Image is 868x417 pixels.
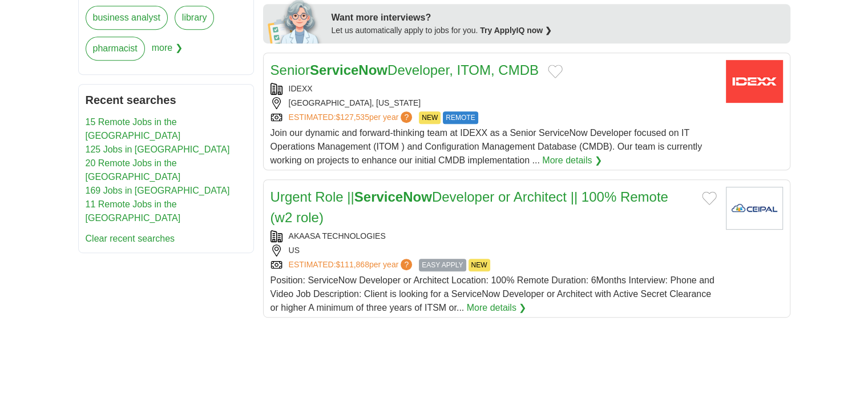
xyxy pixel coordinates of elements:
[726,187,783,230] img: Company logo
[336,113,369,122] span: $127,535
[271,244,717,256] div: US
[86,6,168,30] a: business analyst
[419,111,441,124] span: NEW
[480,26,552,35] a: Try ApplyIQ now ❯
[86,158,181,182] a: 20 Remote Jobs in the [GEOGRAPHIC_DATA]
[86,199,181,223] a: 11 Remote Jobs in the [GEOGRAPHIC_DATA]
[289,111,415,124] a: ESTIMATED:$127,535per year?
[86,91,247,109] h2: Recent searches
[289,259,415,271] a: ESTIMATED:$111,868per year?
[548,65,563,78] button: Add to favorite jobs
[152,37,183,67] span: more ❯
[401,111,412,123] span: ?
[271,62,539,78] a: SeniorServiceNowDeveloper, ITOM, CMDB
[271,97,717,109] div: [GEOGRAPHIC_DATA], [US_STATE]
[542,154,602,167] a: More details ❯
[467,301,527,315] a: More details ❯
[86,117,181,141] a: 15 Remote Jobs in the [GEOGRAPHIC_DATA]
[469,259,490,271] span: NEW
[289,84,313,93] a: IDEXX
[332,11,784,25] div: Want more interviews?
[336,260,369,269] span: $111,868
[443,111,478,124] span: REMOTE
[726,60,783,103] img: IDEXX logo
[419,259,466,271] span: EASY APPLY
[702,191,717,205] button: Add to favorite jobs
[271,128,702,165] span: Join our dynamic and forward-thinking team at IDEXX as a Senior ServiceNow Developer focused on I...
[175,6,215,30] a: library
[354,189,432,205] strong: ServiceNow
[271,230,717,242] div: AKAASA TECHNOLOGIES
[332,25,784,37] div: Let us automatically apply to jobs for you.
[310,62,387,78] strong: ServiceNow
[401,259,412,270] span: ?
[86,37,145,61] a: pharmacist
[86,145,230,154] a: 125 Jobs in [GEOGRAPHIC_DATA]
[271,189,668,225] a: Urgent Role ||ServiceNowDeveloper or Architect || 100% Remote (w2 role)
[271,275,714,312] span: Position: ServiceNow Developer or Architect Location: 100% Remote Duration: 6Months Interview: Ph...
[86,186,230,195] a: 169 Jobs in [GEOGRAPHIC_DATA]
[86,234,175,243] a: Clear recent searches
